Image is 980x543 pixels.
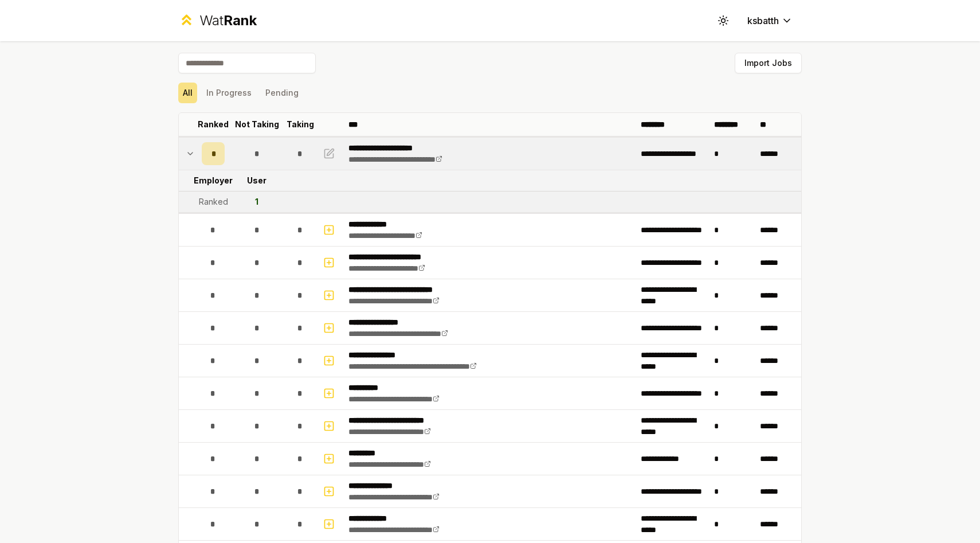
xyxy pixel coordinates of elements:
[198,119,229,130] p: Ranked
[255,196,258,208] div: 1
[224,12,257,29] span: Rank
[747,14,779,28] span: ksbatth
[178,83,197,103] button: All
[197,170,229,191] td: Employer
[261,83,303,103] button: Pending
[735,53,802,73] button: Import Jobs
[229,170,284,191] td: User
[287,119,314,130] p: Taking
[199,196,228,208] div: Ranked
[178,11,257,30] a: WatRank
[738,10,802,31] button: ksbatth
[235,119,279,130] p: Not Taking
[199,11,257,30] div: Wat
[202,83,256,103] button: In Progress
